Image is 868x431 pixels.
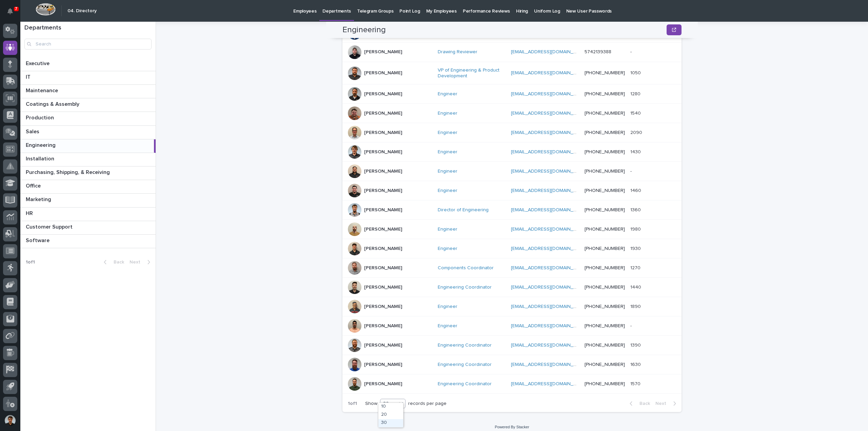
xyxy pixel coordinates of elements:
tr: [PERSON_NAME]Engineering Coordinator [EMAIL_ADDRESS][DOMAIN_NAME] [PHONE_NUMBER]16301630 [342,355,682,374]
a: [PHONE_NUMBER] [585,188,625,193]
p: Engineering [26,141,57,149]
a: Engineer [438,130,457,136]
p: Coatings & Assembly [26,100,81,107]
p: [PERSON_NAME] [364,111,402,116]
a: [EMAIL_ADDRESS][DOMAIN_NAME] [511,266,588,270]
button: users-avatar [3,413,17,428]
p: [PERSON_NAME] [364,207,402,213]
input: Search [24,39,152,50]
a: [PHONE_NUMBER] [585,71,625,75]
a: Engineering Coordinator [438,342,492,348]
p: - [630,322,633,329]
p: 1390 [630,341,642,348]
a: Engineer [438,323,457,329]
h2: 04. Directory [67,8,97,14]
span: Back [110,260,124,265]
a: [EMAIL_ADDRESS][DOMAIN_NAME] [511,208,588,212]
a: [EMAIL_ADDRESS][DOMAIN_NAME] [511,111,588,116]
p: 1280 [630,90,642,97]
a: Engineer [438,91,457,97]
p: 1440 [630,283,643,290]
a: [EMAIL_ADDRESS][DOMAIN_NAME] [511,188,588,193]
a: OfficeOffice [20,180,156,194]
a: MaintenanceMaintenance [20,85,156,98]
a: Engineer [438,227,457,232]
h2: Engineering [342,25,386,35]
p: [PERSON_NAME] [364,49,402,55]
a: Engineering Coordinator [438,285,492,290]
p: Purchasing, Shipping, & Receiving [26,168,111,176]
a: [PHONE_NUMBER] [585,227,625,232]
p: Installation [26,154,56,162]
a: Engineering Coordinator [438,362,492,368]
span: Next [655,401,670,406]
a: InstallationInstallation [20,153,156,166]
p: Marketing [26,195,53,203]
p: 7 [15,6,17,11]
p: Executive [26,59,51,67]
p: 1540 [630,109,642,116]
a: ITIT [20,71,156,85]
tr: [PERSON_NAME]Engineer [EMAIL_ADDRESS][DOMAIN_NAME] [PHONE_NUMBER]19301930 [342,239,682,258]
a: Engineering Coordinator [438,381,492,387]
tr: [PERSON_NAME]Engineering Coordinator [EMAIL_ADDRESS][DOMAIN_NAME] [PHONE_NUMBER]13901390 [342,336,682,355]
p: 1360 [630,206,642,213]
p: Office [26,181,42,189]
p: Production [26,113,55,121]
a: [EMAIL_ADDRESS][DOMAIN_NAME] [511,304,588,309]
p: IT [26,73,32,80]
p: 1430 [630,148,642,155]
p: [PERSON_NAME] [364,188,402,194]
a: Engineer [438,188,457,194]
p: [PERSON_NAME] [364,91,402,97]
p: 1930 [630,244,642,252]
a: [PHONE_NUMBER] [585,362,625,367]
p: Sales [26,127,41,135]
p: 2090 [630,129,644,136]
a: [PHONE_NUMBER] [585,169,625,174]
a: Drawing Reviewer [438,49,477,55]
img: Workspace Logo [36,3,56,16]
tr: [PERSON_NAME]Engineer [EMAIL_ADDRESS][DOMAIN_NAME] [PHONE_NUMBER]15401540 [342,104,682,123]
p: [PERSON_NAME] [364,169,402,174]
p: [PERSON_NAME] [364,381,402,387]
a: [EMAIL_ADDRESS][DOMAIN_NAME] [511,169,588,174]
a: EngineeringEngineering [20,139,156,153]
p: 1980 [630,225,642,232]
a: [EMAIL_ADDRESS][DOMAIN_NAME] [511,150,588,154]
tr: [PERSON_NAME]Engineer [EMAIL_ADDRESS][DOMAIN_NAME] [PHONE_NUMBER]18901890 [342,297,682,316]
a: VP of Engineering & Product Development [438,67,506,79]
a: Engineer [438,111,457,116]
h1: Departments [24,24,152,32]
a: SoftwareSoftware [20,235,156,248]
p: 1890 [630,302,642,310]
a: [EMAIL_ADDRESS][DOMAIN_NAME] [511,285,588,290]
tr: [PERSON_NAME]Components Coordinator [EMAIL_ADDRESS][DOMAIN_NAME] [PHONE_NUMBER]12701270 [342,258,682,278]
p: [PERSON_NAME] [364,304,402,310]
a: Engineer [438,246,457,252]
div: Notifications7 [8,8,17,19]
a: [EMAIL_ADDRESS][DOMAIN_NAME] [511,343,588,348]
tr: [PERSON_NAME]Engineer [EMAIL_ADDRESS][DOMAIN_NAME] [PHONE_NUMBER]14601460 [342,181,682,200]
a: [PHONE_NUMBER] [585,343,625,348]
a: [PHONE_NUMBER] [585,285,625,290]
tr: [PERSON_NAME]Engineer [EMAIL_ADDRESS][DOMAIN_NAME] [PHONE_NUMBER]19801980 [342,220,682,239]
a: [EMAIL_ADDRESS][DOMAIN_NAME] [511,130,588,135]
a: [EMAIL_ADDRESS][DOMAIN_NAME] [511,50,588,54]
p: Customer Support [26,222,74,230]
p: [PERSON_NAME] [364,227,402,232]
a: SalesSales [20,126,156,139]
a: [EMAIL_ADDRESS][DOMAIN_NAME] [511,381,588,386]
a: 5742139388 [585,50,611,54]
tr: [PERSON_NAME]Engineering Coordinator [EMAIL_ADDRESS][DOMAIN_NAME] [PHONE_NUMBER]14401440 [342,278,682,297]
button: Next [653,400,682,407]
span: Back [635,401,650,406]
a: Engineer [438,169,457,174]
p: [PERSON_NAME] [364,285,402,290]
a: Customer SupportCustomer Support [20,221,156,235]
p: [PERSON_NAME] [364,265,402,271]
button: Back [98,259,127,265]
a: [PHONE_NUMBER] [585,246,625,251]
tr: [PERSON_NAME]Engineer [EMAIL_ADDRESS][DOMAIN_NAME] [PHONE_NUMBER]20902090 [342,123,682,142]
